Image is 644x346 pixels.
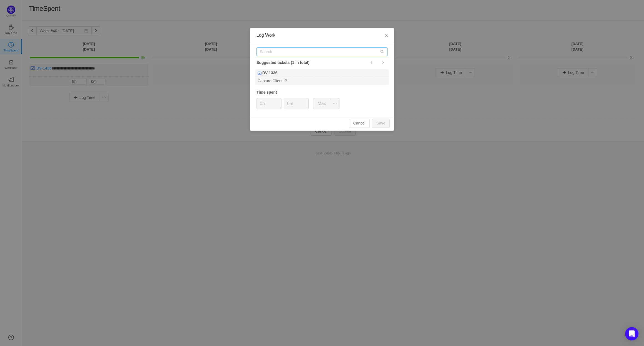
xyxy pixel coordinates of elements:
div: Log Work [256,32,388,38]
img: Task [258,71,261,75]
button: Cancel [349,119,370,128]
button: Close [379,28,394,43]
input: Search [256,47,388,56]
div: Time spent [256,89,388,95]
i: icon: search [380,50,384,54]
button: Max [313,98,330,109]
button: icon: ellipsis [330,98,339,109]
div: Suggested tickets (1 in total) [256,59,388,66]
div: Open Intercom Messenger [625,327,638,340]
i: icon: close [384,33,389,38]
div: Capture Client IP [255,77,389,84]
button: Save [372,119,390,128]
b: DV-1336 [262,70,277,76]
